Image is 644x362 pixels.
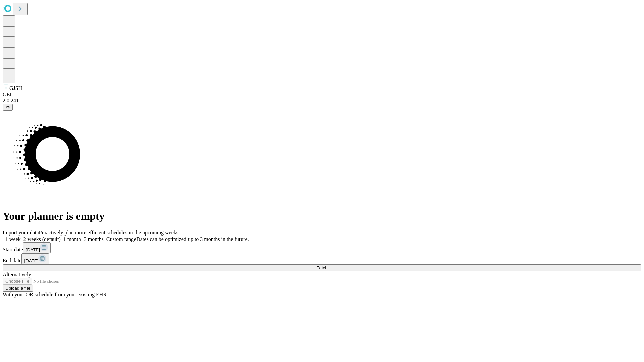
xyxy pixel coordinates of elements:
span: [DATE] [26,247,40,252]
h1: Your planner is empty [3,210,641,222]
span: 3 months [84,236,104,242]
span: Fetch [316,265,327,270]
span: Import your data [3,230,39,235]
span: Custom range [106,236,136,242]
span: @ [5,105,10,110]
span: [DATE] [24,258,38,263]
span: Alternatively [3,271,31,277]
div: 2.0.241 [3,98,641,104]
span: 2 weeks (default) [23,236,61,242]
button: [DATE] [21,253,49,264]
button: [DATE] [23,242,51,253]
span: With your OR schedule from your existing EHR [3,292,107,297]
span: 1 week [5,236,21,242]
div: End date [3,253,641,264]
div: GEI [3,92,641,98]
span: Dates can be optimized up to 3 months in the future. [136,236,249,242]
button: @ [3,104,13,111]
button: Upload a file [3,285,33,292]
span: 1 month [63,236,81,242]
span: GJSH [9,85,22,91]
button: Fetch [3,264,641,271]
div: Start date [3,242,641,253]
span: Proactively plan more efficient schedules in the upcoming weeks. [39,230,180,235]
